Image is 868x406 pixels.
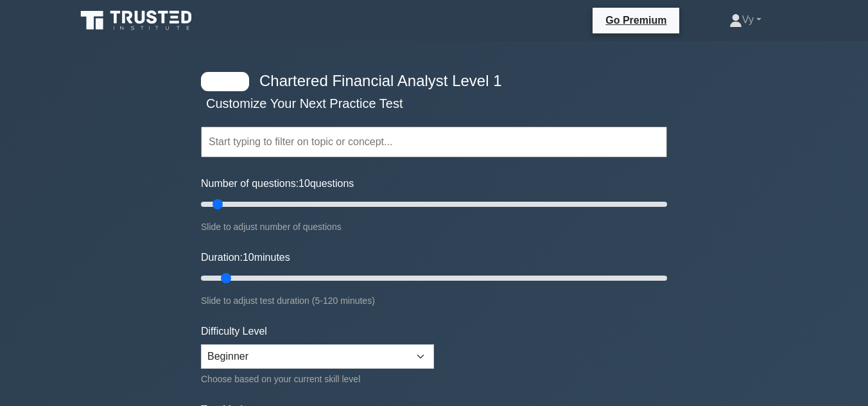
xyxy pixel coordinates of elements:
span: 10 [243,252,254,263]
label: Difficulty Level [201,324,267,339]
a: Vy [699,7,792,33]
a: Go Premium [598,12,674,28]
div: Slide to adjust test duration (5-120 minutes) [201,293,667,308]
span: 10 [299,178,310,189]
input: Start typing to filter on topic or concept... [201,127,667,157]
div: Slide to adjust number of questions [201,219,667,234]
label: Number of questions: questions [201,176,354,191]
label: Duration: minutes [201,250,290,265]
div: Choose based on your current skill level [201,371,434,387]
h4: Chartered Financial Analyst Level 1 [254,72,604,91]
